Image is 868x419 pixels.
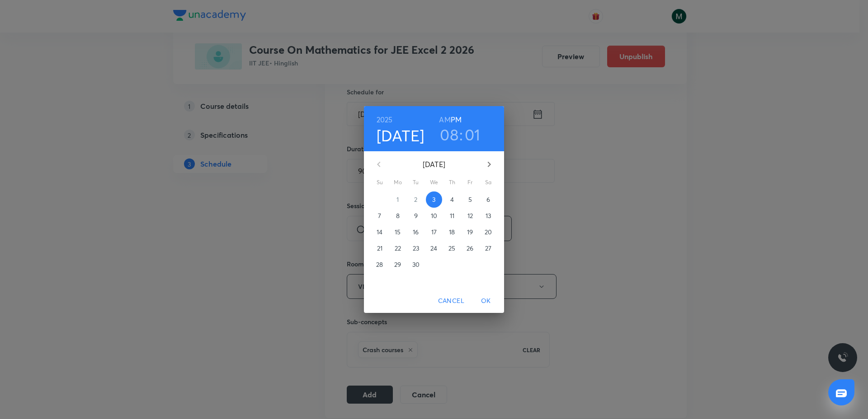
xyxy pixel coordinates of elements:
p: 11 [450,211,454,220]
p: 10 [431,211,437,220]
p: 5 [468,195,472,204]
button: 14 [372,224,388,240]
button: 13 [480,208,496,224]
button: 7 [372,208,388,224]
button: 19 [462,224,478,240]
button: 18 [444,224,460,240]
button: 22 [390,240,406,256]
button: PM [451,113,462,126]
p: 27 [485,244,491,253]
p: 20 [485,228,492,237]
button: 21 [372,240,388,256]
button: 30 [408,256,424,273]
span: Fr [462,178,478,187]
p: 28 [376,260,383,269]
button: 24 [426,240,442,256]
p: 21 [377,244,382,253]
p: 25 [448,244,455,253]
button: 12 [462,208,478,224]
button: 5 [462,191,478,208]
p: 7 [378,211,381,220]
button: 23 [408,240,424,256]
p: 3 [432,195,435,204]
span: Sa [480,178,496,187]
p: 9 [414,211,418,220]
button: 15 [390,224,406,240]
p: 23 [413,244,419,253]
button: 17 [426,224,442,240]
button: 16 [408,224,424,240]
button: 27 [480,240,496,256]
button: 28 [372,256,388,273]
button: 29 [390,256,406,273]
button: OK [472,293,500,309]
p: 17 [431,228,437,237]
button: 4 [444,191,460,208]
button: 10 [426,208,442,224]
button: 6 [480,191,496,208]
p: 12 [467,211,473,220]
p: 30 [412,260,420,269]
button: 11 [444,208,460,224]
button: Cancel [434,293,468,309]
p: 24 [430,244,437,253]
button: 25 [444,240,460,256]
p: 6 [486,195,490,204]
button: 8 [390,208,406,224]
span: Mo [390,178,406,187]
button: 20 [480,224,496,240]
p: 13 [486,211,491,220]
button: AM [439,113,450,126]
span: Su [372,178,388,187]
span: We [426,178,442,187]
button: 01 [465,125,481,144]
button: 08 [440,125,458,144]
p: 8 [396,211,400,220]
button: 3 [426,191,442,208]
p: 18 [449,228,455,237]
button: 9 [408,208,424,224]
p: 4 [450,195,454,204]
span: OK [475,295,497,307]
button: [DATE] [377,126,425,145]
h3: : [459,125,463,144]
p: 29 [394,260,401,269]
span: Tu [408,178,424,187]
p: 16 [413,228,419,237]
span: Cancel [438,295,464,307]
p: [DATE] [390,159,478,170]
span: Th [444,178,460,187]
p: 15 [395,228,401,237]
p: 14 [377,228,382,237]
p: 22 [395,244,401,253]
button: 2025 [377,113,393,126]
button: 26 [462,240,478,256]
p: 26 [467,244,473,253]
p: 19 [467,228,473,237]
